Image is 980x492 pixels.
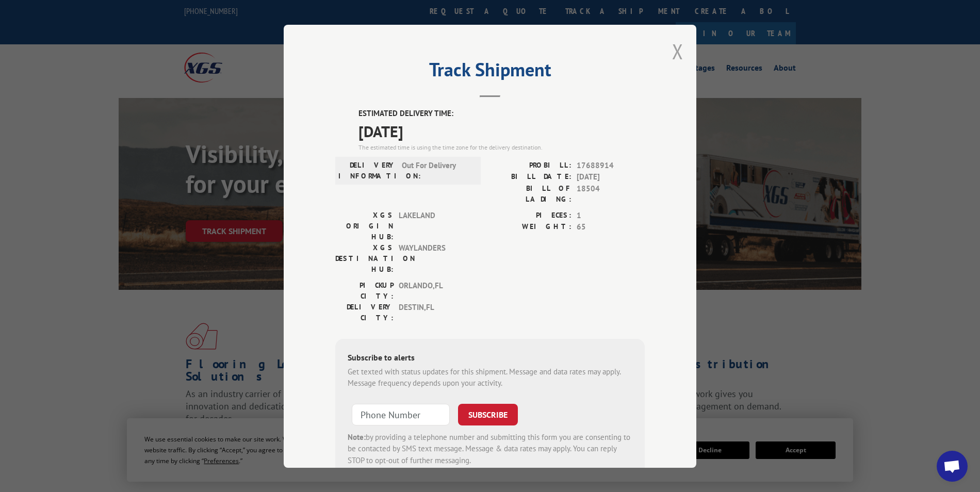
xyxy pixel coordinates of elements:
[490,209,571,221] label: PIECES:
[490,183,571,204] label: BILL OF LADING:
[937,451,968,482] div: Open chat
[358,119,645,142] span: [DATE]
[335,301,394,323] label: DELIVERY CITY:
[672,38,683,65] button: Close modal
[348,366,632,389] div: Get texted with status updates for this shipment. Message and data rates may apply. Message frequ...
[577,171,645,183] span: [DATE]
[348,432,366,441] strong: Note:
[490,159,571,171] label: PROBILL:
[348,351,632,366] div: Subscribe to alerts
[399,301,468,323] span: DESTIN , FL
[358,142,645,152] div: The estimated time is using the time zone for the delivery destination.
[338,159,397,181] label: DELIVERY INFORMATION:
[399,209,468,242] span: LAKELAND
[490,171,571,183] label: BILL DATE:
[352,403,450,425] input: Phone Number
[577,209,645,221] span: 1
[335,242,394,274] label: XGS DESTINATION HUB:
[458,403,518,425] button: SUBSCRIBE
[577,159,645,171] span: 17688914
[399,242,468,274] span: WAYLANDERS
[577,221,645,233] span: 65
[399,280,468,301] span: ORLANDO , FL
[402,159,471,181] span: Out For Delivery
[335,209,394,242] label: XGS ORIGIN HUB:
[577,183,645,204] span: 18504
[335,280,394,301] label: PICKUP CITY:
[348,431,632,466] div: by providing a telephone number and submitting this form you are consenting to be contacted by SM...
[358,108,645,120] label: ESTIMATED DELIVERY TIME:
[335,62,645,82] h2: Track Shipment
[490,221,571,233] label: WEIGHT:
